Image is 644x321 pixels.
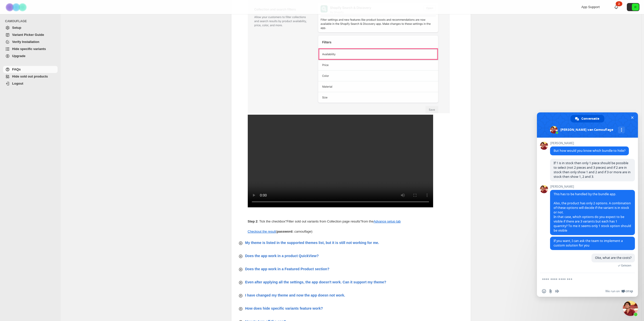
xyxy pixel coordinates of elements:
button: I have changed my theme and now the app doesn not work. [235,291,467,300]
span: Crisp [626,289,633,293]
a: Upgrade [3,53,58,60]
a: 2 [614,5,619,10]
button: Does the app work in a Featured Product section? [235,264,467,274]
div: Chat sluiten [623,301,638,316]
button: Avatar with initials R [627,3,639,11]
i: camouflage [294,230,311,233]
a: Variant Picker Guide [3,31,58,38]
span: If you want, I can ask the team to implement a custom solution for you [554,239,623,248]
p: I have changed my theme and now the app doesn not work. [245,293,345,298]
span: Audiobericht opnemen [555,289,559,293]
a: Verify Installation [3,38,58,45]
a: FAQs [3,66,58,73]
a: Setup [3,24,58,31]
span: Verify Installation [12,40,39,44]
span: Hide sold out products [12,75,48,78]
img: Camouflage [4,0,29,14]
strong: password: [277,230,293,233]
span: Gelezen [621,264,631,267]
span: We run on [605,289,620,293]
span: [PERSON_NAME] [550,141,629,145]
span: Variant Picker Guide [12,33,44,37]
div: Conversatie [571,115,604,122]
video: Add availability filter [248,115,433,207]
span: Setup [12,26,21,30]
span: Chat sluiten [630,115,635,120]
div: Meer kanalen [618,127,625,133]
p: Does the app work in a Featured Product section? [245,266,330,271]
span: Emoji invoegen [542,289,546,293]
button: Does the app work in a product QuickView? [235,251,467,260]
span: FAQs [12,67,21,71]
button: My theme is listed in the supported themes list, but it is still not working for me. [235,238,467,247]
p: Does the app work in a product QuickView? [245,253,319,258]
p: Even after applying all the settings, the app doesn't work. Can it support my theme? [245,280,386,285]
button: Even after applying all the settings, the app doesn't work. Can it support my theme? [235,278,467,287]
span: But how would you know which bundle to hide? [554,149,625,153]
textarea: Typ een bericht... [542,277,622,282]
span: App Support [581,5,600,9]
a: We run onCrisp [605,289,633,293]
span: Conversatie [581,115,599,122]
a: Hide specific variants [3,45,58,53]
a: Logout [3,80,58,87]
span: Logout [12,82,23,85]
p: ( ) [248,229,433,234]
span: CAMOUFLAGE [5,19,58,23]
span: [PERSON_NAME] [550,185,635,188]
span: Stuur een bestand [549,289,553,293]
button: How does hide specific variants feature work? [235,304,467,313]
span: Avatar with initials R [632,4,639,11]
a: Advance setup tab [374,219,401,223]
a: Checkout the result [248,230,276,233]
p: My theme is listed in the supported themes list, but it is still not working for me. [245,240,379,245]
p: How does hide specific variants feature work? [245,306,323,311]
a: Hide sold out products [3,73,58,80]
span: Hide specific variants [12,47,46,51]
span: Upgrade [12,54,26,58]
div: 2 [616,1,622,6]
span: This has to be handled by the bundle app. Also, the product has only 2 options. A combination of ... [554,192,631,233]
text: R [634,6,636,9]
span: Oke, what are the costs? [595,256,631,260]
b: Step 2 [248,219,258,223]
span: If 1 is in stock then only 1 piece should be possible to select (not 2 pieces and 3 pieces) and i... [554,161,631,179]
